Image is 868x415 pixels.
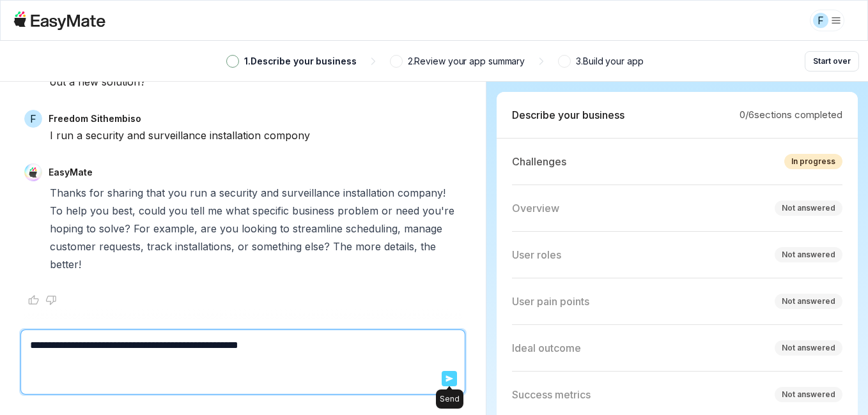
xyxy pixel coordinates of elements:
p: Challenges [512,154,566,169]
span: requests, [99,238,144,255]
div: Not answered [782,389,835,400]
span: looking [242,220,277,238]
div: F [813,13,828,28]
div: In progress [791,156,835,167]
span: and [261,184,279,202]
p: Success metrics [512,387,591,402]
p: User pain points [512,294,589,309]
span: you [169,202,187,220]
span: customer [50,238,96,255]
span: me [208,202,222,220]
span: to [86,220,96,238]
span: sharing [107,184,143,202]
span: problem [337,202,378,220]
span: you're [422,202,454,220]
p: 3 . Build your app [576,54,643,68]
span: details, [384,238,417,255]
span: more [355,238,381,255]
span: need [396,202,419,220]
div: I run a security and surveillance installation compony [50,128,461,143]
span: For [134,220,150,238]
span: To [50,202,63,220]
p: 2 . Review your app summary [408,54,525,68]
span: Thanks [50,184,86,202]
p: EasyMate [49,166,93,179]
span: for [89,184,104,202]
span: run [190,184,207,202]
span: track [147,238,172,255]
span: installations, [175,238,235,255]
span: to [280,220,290,238]
span: something [252,238,302,255]
span: you [90,202,109,220]
span: the [421,238,436,255]
span: help [66,202,87,220]
span: solve? [99,220,130,238]
span: manage [404,220,442,238]
span: company! [398,184,446,202]
span: or [238,238,249,255]
span: installation [343,184,394,202]
span: business [292,202,334,220]
span: surveillance [282,184,340,202]
span: else? [305,238,330,255]
span: you [168,184,187,202]
div: Not answered [782,342,835,354]
span: specific [252,202,289,220]
span: a [210,184,216,202]
span: better! [50,255,81,273]
p: Ideal outcome [512,340,581,356]
span: could [139,202,166,220]
span: best, [112,202,136,220]
img: EasyMate Avatar [24,163,42,181]
div: Send [436,389,463,409]
button: Start over [805,51,859,72]
p: User roles [512,247,561,262]
span: security [219,184,258,202]
span: hoping [50,220,83,238]
span: are [201,220,217,238]
div: Not answered [782,202,835,214]
p: 0 / 6 sections completed [740,108,842,123]
span: or [382,202,392,220]
span: tell [190,202,205,220]
span: that [146,184,165,202]
span: The [333,238,352,255]
span: scheduling, [346,220,401,238]
p: Overview [512,200,559,216]
p: 1 . Describe your business [244,54,357,68]
p: Describe your business [512,107,624,123]
span: what [226,202,249,220]
span: streamline [293,220,343,238]
span: you [220,220,238,238]
div: Not answered [782,296,835,307]
div: Not answered [782,249,835,260]
span: example, [153,220,198,238]
p: Freedom Sithembiso [49,112,141,125]
span: F [24,110,42,128]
